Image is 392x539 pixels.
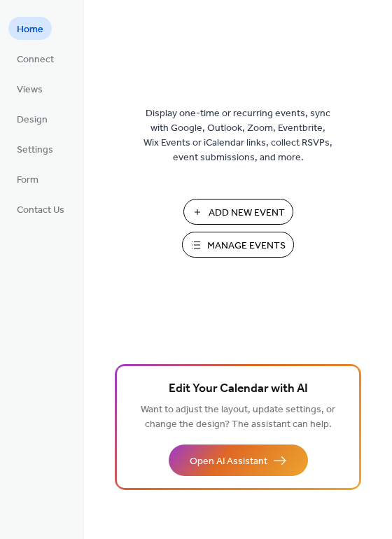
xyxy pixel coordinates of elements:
span: Edit Your Calendar with AI [169,379,308,399]
a: Connect [8,47,62,70]
span: Settings [17,143,53,157]
span: Contact Us [17,203,64,218]
span: Connect [17,52,54,67]
span: Design [17,113,48,127]
a: Home [8,17,52,40]
span: Form [17,173,38,188]
a: Settings [8,137,62,160]
button: Manage Events [182,232,294,258]
button: Add New Event [183,199,293,225]
span: Manage Events [207,239,286,253]
span: Home [17,22,43,37]
button: Open AI Assistant [169,444,308,476]
span: Add New Event [209,206,285,220]
span: Views [17,83,43,97]
span: Display one-time or recurring events, sync with Google, Outlook, Zoom, Eventbrite, Wix Events or ... [143,106,332,165]
a: Form [8,167,47,190]
span: Open AI Assistant [190,454,267,469]
a: Design [8,107,56,130]
a: Views [8,77,51,100]
span: Want to adjust the layout, update settings, or change the design? The assistant can help. [141,400,335,434]
a: Contact Us [8,197,73,220]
